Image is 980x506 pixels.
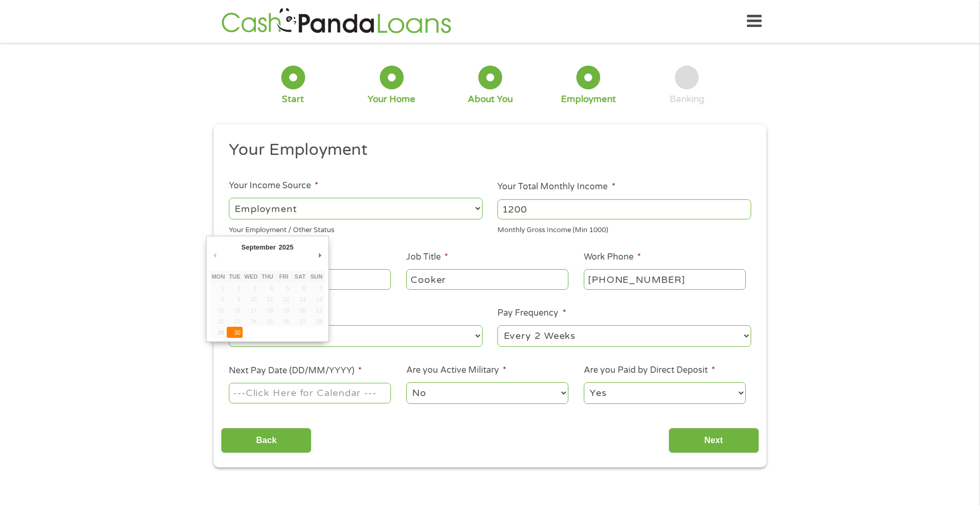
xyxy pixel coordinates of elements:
input: (231) 754-4010 [584,269,746,289]
input: Cashier [406,269,568,289]
div: Monthly Gross Income (Min 1000) [497,222,751,236]
label: Work Phone [584,252,641,263]
h2: Your Employment [229,140,744,161]
label: Pay Frequency [497,308,566,319]
abbr: Tuesday [229,273,240,280]
div: About You [468,94,513,105]
abbr: Friday [279,273,288,280]
input: 1800 [497,199,751,219]
div: 2025 [277,240,295,254]
div: Banking [670,94,705,105]
abbr: Monday [212,273,225,280]
label: Are you Active Military [406,365,506,376]
abbr: Thursday [262,273,273,280]
input: Use the arrow keys to pick a date [229,383,391,403]
input: Back [221,428,311,454]
input: Next [669,428,759,454]
label: Your Total Monthly Income [497,181,615,192]
div: September [240,240,277,254]
abbr: Sunday [310,273,323,280]
button: 30 [227,327,243,338]
div: Your Home [368,94,415,105]
button: Next Month [315,248,325,262]
abbr: Saturday [295,273,306,280]
div: Start [282,94,304,105]
div: Employment [561,94,616,105]
div: Your Employment / Other Status [229,222,483,236]
label: Are you Paid by Direct Deposit [584,365,715,376]
abbr: Wednesday [244,273,257,280]
button: Previous Month [210,248,220,262]
label: Your Income Source [229,180,318,191]
label: Job Title [406,252,448,263]
img: GetLoanNow Logo [218,6,455,36]
label: Next Pay Date (DD/MM/YYYY) [229,365,362,376]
